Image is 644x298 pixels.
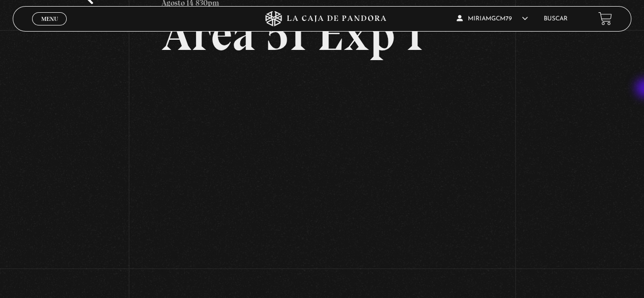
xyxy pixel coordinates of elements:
[544,16,568,22] a: Buscar
[41,16,58,22] span: Menu
[161,11,483,58] h2: Área 51 Exp 1
[38,24,62,31] span: Cerrar
[161,73,483,254] iframe: Dailymotion video player – PROGRAMA - AREA 51 - 14 DE AGOSTO
[457,16,528,22] span: miriamgcm79
[598,12,612,25] a: View your shopping cart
